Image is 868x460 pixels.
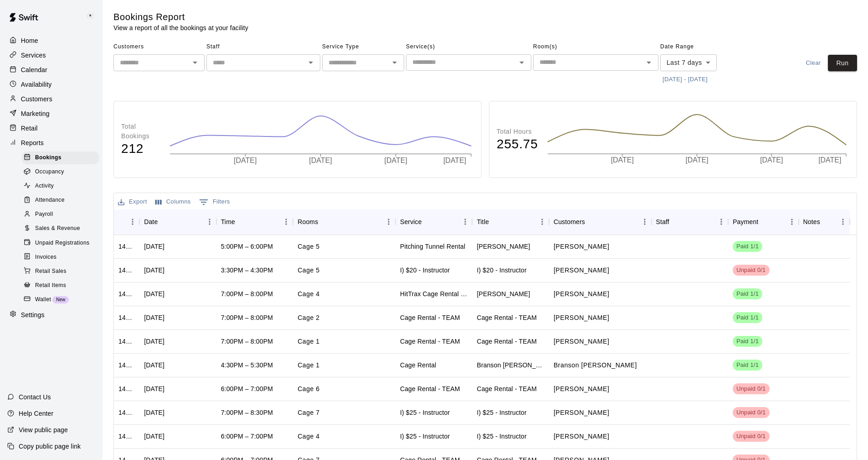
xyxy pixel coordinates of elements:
button: Sort [585,215,598,228]
tspan: [DATE] [760,157,783,164]
div: Payment [733,209,758,235]
div: Notes [803,209,820,235]
p: Copy public page link [19,442,81,451]
a: Invoices [22,250,103,264]
button: Open [388,56,401,69]
button: Menu [382,215,395,229]
button: Menu [279,215,293,229]
p: Settings [21,310,45,319]
img: Keith Brooks [85,11,96,22]
div: I) $25 - Instructor [400,408,450,417]
button: Menu [836,215,850,229]
div: 1410132 [118,266,135,275]
h4: 212 [121,141,160,157]
span: Unpaid 0/1 [733,266,769,275]
p: Cage 4 [298,289,320,299]
div: 7:00PM – 8:00PM [221,313,273,322]
span: Retail Sales [35,267,67,276]
div: 6:00PM – 7:00PM [221,432,273,441]
div: Last 7 days [660,54,717,71]
div: Time [216,209,293,235]
button: Clear [799,55,828,72]
p: Cage 4 [298,432,320,441]
span: Wallet [35,295,51,304]
a: Sales & Revenue [22,222,103,236]
div: Availability [7,78,95,91]
div: Notes [799,209,850,235]
div: Date [144,209,158,235]
button: Menu [785,215,799,229]
p: Grayson Weber [554,384,609,394]
tspan: [DATE] [611,157,634,164]
a: Bookings [22,151,103,165]
button: Open [642,56,655,69]
button: Sort [118,215,131,228]
div: Cage Rental - TEAM [477,384,537,393]
a: Calendar [7,63,95,77]
p: William Brady [554,289,609,299]
p: Reports [21,138,44,147]
div: Tue, Sep 09, 2025 [144,289,164,298]
div: I) $20 - Instructor [477,266,526,275]
p: Retail [21,124,38,133]
button: Sort [235,215,248,228]
a: Marketing [7,107,95,120]
button: Open [304,56,317,69]
div: 1406297 [118,337,135,346]
p: Daniel Kim [554,242,609,251]
p: Help Center [19,409,53,418]
div: Pitching Tunnel Rental [400,242,465,251]
div: Customers [554,209,585,235]
div: Has not paid: Shane Taylor [733,265,769,276]
p: Cage 2 [298,313,320,323]
div: 1406299 [118,313,135,322]
span: Invoices [35,253,56,262]
span: Service(s) [406,40,531,54]
div: Rooms [293,209,395,235]
a: Activity [22,179,103,193]
div: Keith Brooks [83,7,103,26]
div: Tue, Sep 09, 2025 [144,266,164,275]
p: Cage 6 [298,384,320,394]
p: Calendar [21,65,47,74]
div: 1406579 [118,289,135,298]
div: Attendance [22,194,99,207]
button: Sort [422,215,435,228]
div: Date [139,209,216,235]
button: Menu [203,215,216,229]
p: Contact Us [19,392,51,402]
div: I) $20 - Instructor [400,266,450,275]
p: Customers [21,94,52,104]
span: Service Type [322,40,404,54]
p: View public page [19,425,68,434]
div: Home [7,34,95,47]
button: Sort [669,215,682,228]
tspan: [DATE] [384,157,407,164]
div: Has not paid: Tiare Lee [733,431,769,442]
div: I) $25 - Instructor [477,432,526,441]
button: Menu [458,215,472,229]
div: Tue, Sep 09, 2025 [144,408,164,417]
div: Cage Rental - TEAM [400,313,460,322]
div: 1410653 [118,242,135,251]
div: Customers [549,209,652,235]
div: Title [477,209,489,235]
p: Cage 5 [298,266,320,275]
span: Unpaid Registrations [35,239,89,248]
div: 1405959 [118,384,135,393]
div: Activity [22,180,99,193]
div: Payment [728,209,798,235]
span: Paid 1/1 [733,337,762,346]
div: 6:00PM – 7:00PM [221,384,273,393]
p: Cage 1 [298,361,320,370]
p: Cage 1 [298,337,320,346]
button: Select columns [153,195,193,209]
div: 5:00PM – 6:00PM [221,242,273,251]
tspan: [DATE] [443,157,466,164]
div: Has not paid: Grayson Weber [733,383,769,394]
a: Customers [7,92,95,106]
a: Occupancy [22,165,103,179]
a: Reports [7,136,95,150]
span: Bookings [35,153,62,162]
